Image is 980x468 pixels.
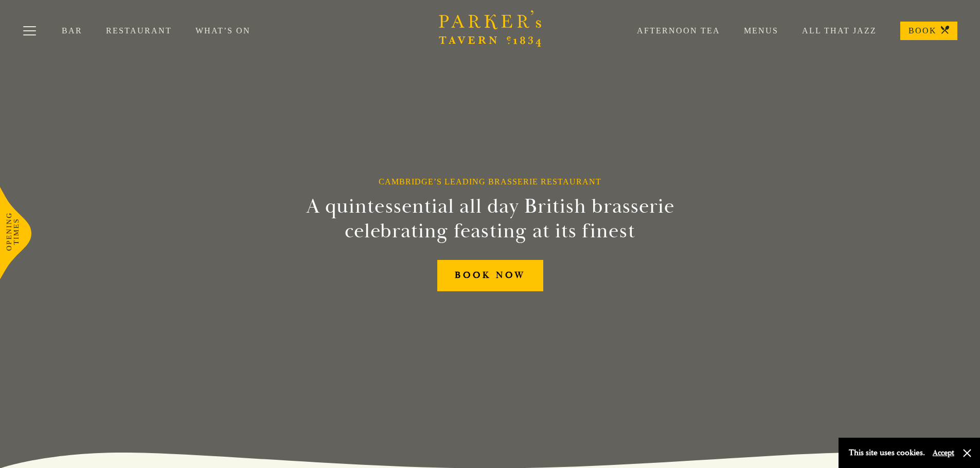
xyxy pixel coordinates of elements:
button: Accept [933,448,954,458]
h1: Cambridge’s Leading Brasserie Restaurant [379,177,601,186]
h2: A quintessential all day British brasserie celebrating feasting at its finest [256,194,725,244]
button: Close and accept [962,448,972,458]
p: This site uses cookies. [849,445,925,460]
a: BOOK NOW [437,260,543,291]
